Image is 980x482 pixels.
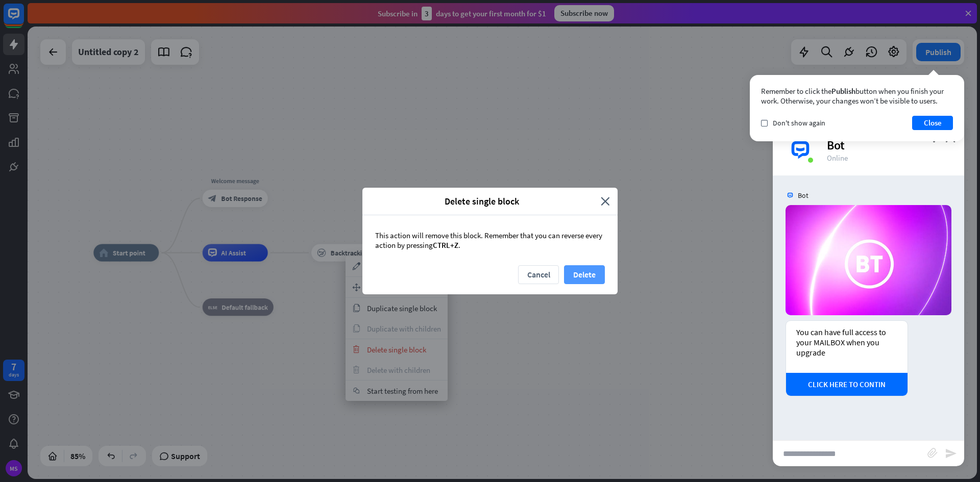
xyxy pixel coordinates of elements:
span: Delete single block [370,195,593,207]
span: Publish [831,86,855,96]
button: Open LiveChat chat widget [8,4,39,35]
i: close [601,195,610,207]
div: Remember to click the button when you finish your work. Otherwise, your changes won’t be visible ... [761,86,953,106]
div: Bot [827,137,952,153]
i: send [945,447,957,460]
span: Bot [798,191,808,200]
div: This action will remove this block. Remember that you can reverse every action by pressing . [362,215,618,265]
span: Don't show again [773,118,825,128]
div: You can have full access to your MAILBOX when you upgrade [796,327,897,358]
i: block_attachment [927,448,938,458]
div: CLICK HERE TO CONTIN [791,379,902,389]
span: CTRL+Z [433,240,458,250]
div: Online [827,153,952,163]
button: Delete [564,265,605,284]
button: Close [912,116,953,130]
button: Cancel [518,265,559,284]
